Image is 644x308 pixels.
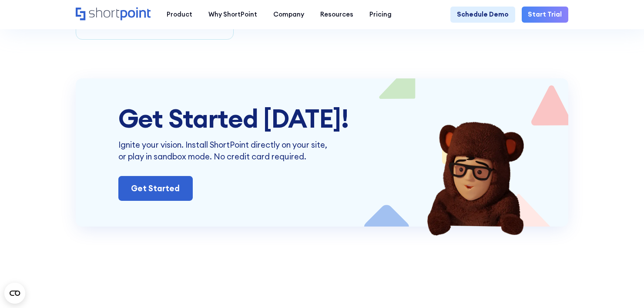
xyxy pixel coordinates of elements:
p: Ignite your vision. Install ShortPoint directly on your site, or play in sandbox mode. No credit ... [118,139,332,163]
a: Schedule Demo [450,7,515,23]
iframe: Chat Widget [488,207,644,308]
div: Why ShortPoint [208,10,257,19]
a: Pricing [361,7,399,23]
div: Resources [320,10,353,19]
div: Get Started [DATE]! [118,104,527,132]
a: Why ShortPoint [200,7,265,23]
button: Open CMP widget [4,283,25,304]
div: Product [167,10,192,19]
a: Product [158,7,200,23]
a: Start Trial [522,7,569,23]
a: Get Started [118,176,193,201]
div: Pricing [369,10,392,19]
div: Company [273,10,304,19]
a: Resources [312,7,361,23]
a: Company [265,7,312,23]
a: Home [76,7,151,21]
